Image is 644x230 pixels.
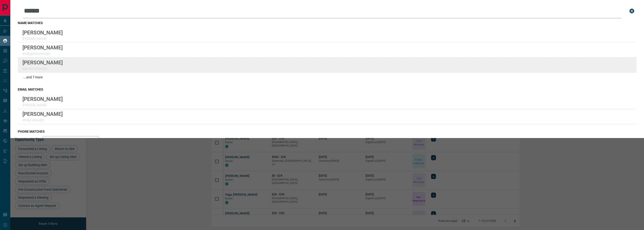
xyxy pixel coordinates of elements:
p: [PERSON_NAME] [22,59,63,66]
p: [PERSON_NAME] [22,44,63,51]
h3: phone matches [18,130,637,133]
button: close search bar [627,6,637,16]
p: [PERSON_NAME] [22,111,63,117]
p: [PERSON_NAME] [22,37,63,40]
p: emely_29xx@x [22,118,63,122]
h3: name matches [18,21,637,25]
p: [PERSON_NAME] [22,103,63,107]
button: show leads not assigned to you [42,136,99,144]
p: emilyjanemclexx@x [22,52,63,55]
p: [PERSON_NAME] [22,29,63,36]
p: [PERSON_NAME] [22,96,63,102]
h3: email matches [18,88,637,91]
div: ...and 7 more [18,73,637,82]
p: kayichan20xx@x [22,67,63,70]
